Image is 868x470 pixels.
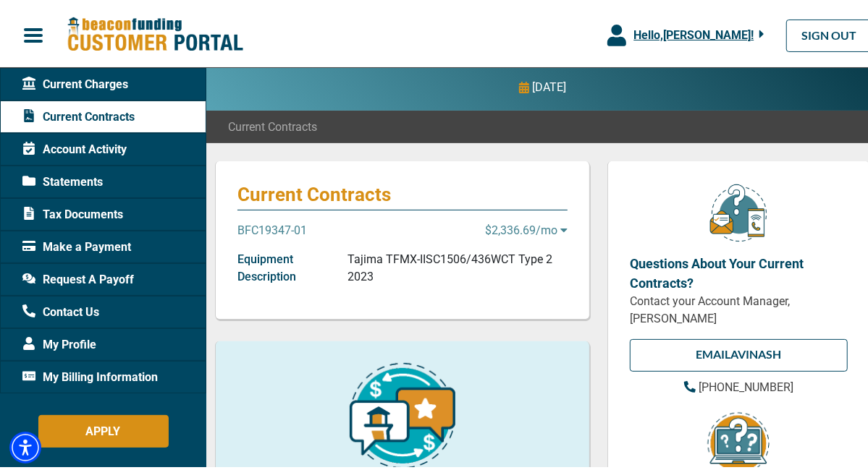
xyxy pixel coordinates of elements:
p: [DATE] [533,76,567,93]
p: Questions About Your Current Contracts? [630,251,848,290]
span: Tax Documents [22,203,123,221]
p: Current Contracts [237,180,568,203]
span: Statements [22,171,103,188]
p: BFC19347-01 [237,219,307,236]
button: APPLY [38,412,169,445]
span: Current Charges [22,73,128,90]
span: My Profile [22,333,96,351]
img: Beacon Funding Customer Portal Logo [67,14,243,51]
span: My Billing Information [22,366,158,383]
span: Hello, [PERSON_NAME] ! [633,25,754,39]
span: Account Activity [22,138,127,155]
span: Current Contracts [228,116,317,133]
span: Make a Payment [22,236,131,253]
span: Current Contracts [22,106,135,123]
p: Tajima TFMX-IISC1506/436WCT Type 2 2023 [347,248,568,283]
p: $2,336.69 /mo [485,219,568,236]
span: Request A Payoff [22,268,134,286]
span: [PHONE_NUMBER] [699,377,793,391]
span: Contact Us [22,301,99,318]
a: EMAILAvinash [630,336,848,369]
p: Contact your Account Manager, [PERSON_NAME] [630,290,848,325]
img: customer-service.png [706,180,771,240]
img: refer-a-friend-icon.png [350,360,455,466]
p: Equipment Description [237,248,347,283]
div: Accessibility Menu [9,429,41,461]
a: [PHONE_NUMBER] [684,376,793,393]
